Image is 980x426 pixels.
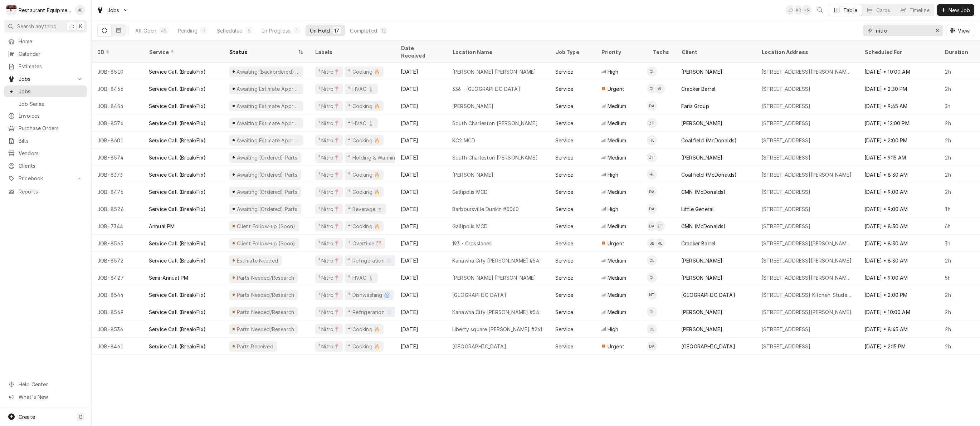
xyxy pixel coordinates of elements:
div: JB [75,5,85,15]
span: Pricebook [19,175,73,182]
div: CL [647,84,657,94]
div: On Hold [310,27,330,34]
div: Service [555,222,573,230]
a: Jobs [4,85,87,97]
div: Zack Tussey's Avatar [647,152,657,162]
div: ⁴ HVAC 🌡️ [347,85,375,93]
div: JOB-8574 [92,149,143,166]
div: Awaiting Estimate Approval [236,119,301,127]
div: [GEOGRAPHIC_DATA] [681,291,735,299]
div: ⁴ Dishwashing 🌀 [347,291,390,299]
div: Service [555,291,573,299]
div: Cards [876,6,891,14]
div: [PERSON_NAME] [681,68,722,75]
div: [PERSON_NAME] [681,154,722,161]
div: Parts Needed/Research [236,274,295,281]
div: [STREET_ADDRESS][PERSON_NAME][PERSON_NAME] [761,274,853,281]
div: 17 [334,27,339,34]
div: ¹ Nitro📍 [318,240,340,247]
div: [DATE] [395,80,447,97]
div: Service [555,119,573,127]
div: ZT [647,152,657,162]
button: Open search [814,4,826,16]
div: Dakota Arthur's Avatar [647,187,657,197]
div: [STREET_ADDRESS] [761,188,811,196]
div: [DATE] • 9:15 AM [859,149,939,166]
div: Service [555,102,573,110]
span: C [79,413,82,421]
span: High [608,205,619,213]
div: JOB-8427 [92,269,143,286]
div: Service [555,274,573,281]
div: Faris Group [681,102,709,110]
div: ¹ Nitro📍 [318,291,340,299]
div: [PERSON_NAME] [PERSON_NAME] [452,68,536,75]
div: Van Lucas's Avatar [655,238,665,248]
div: ⁴ Cooking 🔥 [347,222,381,230]
div: Awaiting (Ordered) Parts [236,154,298,161]
div: ¹ Nitro📍 [318,205,340,213]
span: High [608,68,619,75]
a: Clients [4,160,87,172]
div: [DATE] • 9:00 AM [859,200,939,217]
div: Estimate Needed [236,257,279,264]
div: Coalfield (McDonalds) [681,137,737,144]
span: Jobs [107,6,120,14]
div: [DATE] [395,200,447,217]
span: Help Center [19,381,83,388]
div: Awaiting (Backordered) Parts [236,68,301,75]
span: Reports [19,188,83,195]
div: Gallipolis MCD [452,222,488,230]
div: JOB-8373 [92,166,143,183]
div: Cracker Barrel [681,240,716,247]
div: JOB-8572 [92,252,143,269]
div: Techs [653,48,670,56]
div: Dakota Arthur's Avatar [647,204,657,214]
div: Zack Tussey's Avatar [655,221,665,231]
div: JOB-8466 [92,80,143,97]
div: ⁴ Refrigeration ❄️ [347,257,393,264]
div: [STREET_ADDRESS] [761,102,811,110]
div: Service [555,188,573,196]
div: + 3 [801,5,811,15]
div: JOB-8601 [92,132,143,149]
div: Parts Needed/Research [236,291,295,299]
div: Zack Tussey's Avatar [647,118,657,128]
span: Jobs [19,75,73,83]
div: [DATE] • 12:00 PM [859,114,939,132]
div: [STREET_ADDRESS][PERSON_NAME] [761,257,852,264]
div: Annual PM [149,222,175,230]
div: ⁴ Beverage ☕ [347,205,384,213]
div: VL [655,84,665,94]
span: Medium [608,137,626,144]
div: CL [647,67,657,77]
div: ID [97,48,136,56]
div: Date Received [401,44,439,59]
div: [DATE] • 8:30 AM [859,166,939,183]
div: Service Call (Break/Fix) [149,291,206,299]
div: JOB-8454 [92,97,143,114]
div: ⁴ Cooking 🔥 [347,102,381,110]
a: Go to Jobs [4,73,87,85]
div: CL [647,273,657,283]
div: JOB-8510 [92,63,143,80]
div: In Progress [262,27,291,34]
div: 2h [939,149,979,166]
div: Timeline [910,6,930,14]
div: [DATE] • 8:30 AM [859,235,939,252]
span: Home [19,38,83,45]
div: [PERSON_NAME] [681,274,722,281]
div: 2h [939,63,979,80]
div: [PERSON_NAME] [681,119,722,127]
div: Awaiting (Ordered) Parts [236,171,298,178]
div: 2h [939,132,979,149]
div: Service Call (Break/Fix) [149,85,206,93]
div: Gallipolis MCD [452,188,488,196]
span: Medium [608,274,626,281]
div: Awaiting Estimate Approval [236,137,301,144]
span: Medium [608,222,626,230]
div: 2h [939,166,979,183]
span: New Job [947,6,971,14]
span: Vendors [19,150,83,157]
span: Estimates [19,63,83,70]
